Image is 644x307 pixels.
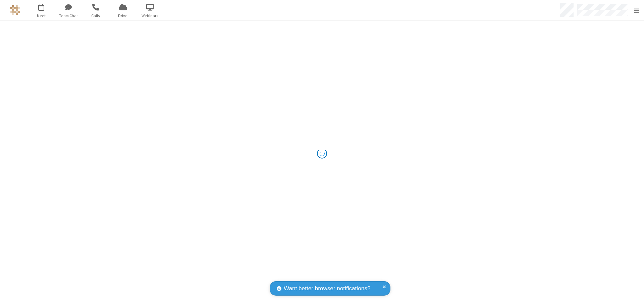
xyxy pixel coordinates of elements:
[56,13,81,19] span: Team Chat
[83,13,108,19] span: Calls
[29,13,54,19] span: Meet
[10,5,20,15] img: QA Selenium DO NOT DELETE OR CHANGE
[110,13,136,19] span: Drive
[138,13,163,19] span: Webinars
[284,284,370,293] span: Want better browser notifications?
